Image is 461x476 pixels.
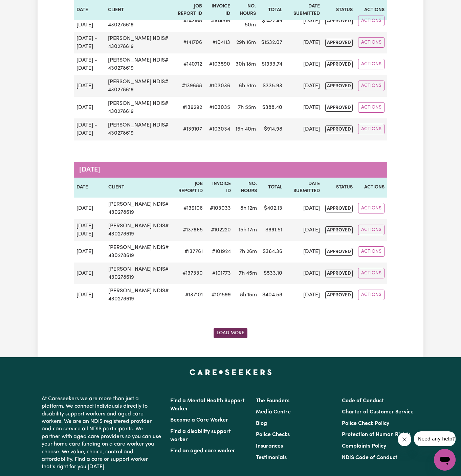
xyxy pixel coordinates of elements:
a: Complaints Policy [342,444,386,449]
button: Actions [358,203,385,213]
button: Actions [358,37,385,48]
td: #104516 [205,10,233,32]
a: The Founders [256,398,289,404]
a: Find a disability support worker [170,429,231,443]
td: [DATE] [74,97,105,118]
span: 15 hours 17 minutes [239,227,257,233]
span: approved [325,39,353,47]
td: # 137965 [174,219,206,241]
td: [DATE] - [DATE] [74,53,105,75]
td: [DATE] [285,75,323,97]
td: $ 335.93 [259,75,285,97]
span: approved [325,270,353,277]
th: Invoice ID [205,178,234,198]
span: 6 hours 51 minutes [239,83,256,89]
th: Total [260,178,285,198]
td: [DATE] [285,284,323,306]
td: $ 533.10 [260,263,285,284]
td: # 142158 [173,10,205,32]
td: [DATE] [74,263,106,284]
td: [PERSON_NAME] NDIS# 430278619 [105,10,173,32]
iframe: Close message [398,433,411,446]
span: approved [325,248,353,256]
td: #102220 [205,219,234,241]
button: Fetch older job reports [214,328,247,338]
iframe: Message from company [414,431,456,446]
th: Job Report ID [174,178,206,198]
td: [PERSON_NAME] NDIS# 430278619 [105,32,173,53]
caption: [DATE] [74,162,387,178]
td: [PERSON_NAME] NDIS# 430278619 [106,198,174,219]
a: Find an aged care worker [170,448,235,454]
td: [DATE] - [DATE] [74,219,106,241]
td: #101599 [205,284,234,306]
button: Actions [358,16,385,26]
td: [DATE] [74,198,106,219]
td: # 137330 [174,263,206,284]
a: Blog [256,421,267,426]
td: #103036 [205,75,233,97]
td: #101773 [205,263,234,284]
td: #103590 [205,53,233,75]
td: [PERSON_NAME] NDIS# 430278619 [106,219,174,241]
td: [DATE] [285,198,323,219]
td: $ 402.13 [260,198,285,219]
a: Media Centre [256,409,291,415]
th: Actions [355,178,387,198]
td: $ 891.51 [260,219,285,241]
span: 22 hours 50 minutes [245,14,256,28]
button: Actions [358,81,385,91]
td: [PERSON_NAME] NDIS# 430278619 [106,284,174,306]
td: #103034 [205,118,233,140]
span: 7 hours 26 minutes [239,249,257,254]
span: 29 hours 16 minutes [236,40,256,45]
td: # 139292 [173,97,205,118]
span: approved [325,205,353,212]
td: $ 1477.49 [259,10,285,32]
td: [DATE] [285,263,323,284]
a: Become a Care Worker [170,417,228,423]
span: approved [325,17,353,25]
a: Find a Mental Health Support Worker [170,398,245,412]
button: Actions [358,59,385,69]
td: [DATE] [74,75,105,97]
button: Actions [358,290,385,300]
span: 8 hours 15 minutes [240,292,257,298]
td: [DATE] [285,53,323,75]
td: [PERSON_NAME] NDIS# 430278619 [106,241,174,263]
td: [DATE] [285,219,323,241]
td: [DATE] [285,241,323,263]
span: approved [325,226,353,234]
td: # 139688 [173,75,205,97]
td: $ 404.58 [260,284,285,306]
td: [DATE] [285,10,323,32]
td: [DATE] - [DATE] [74,10,105,32]
iframe: Button to launch messaging window [434,449,456,471]
td: [PERSON_NAME] NDIS# 430278619 [105,118,173,140]
td: [PERSON_NAME] NDIS# 430278619 [105,75,173,97]
td: #103033 [205,198,234,219]
td: [DATE] [74,284,106,306]
td: [DATE] [285,118,323,140]
span: approved [325,126,353,133]
td: $ 388.40 [259,97,285,118]
button: Actions [358,246,385,257]
span: 8 hours 12 minutes [240,206,257,211]
td: #101924 [205,241,234,263]
td: [PERSON_NAME] NDIS# 430278619 [105,97,173,118]
td: $ 1933.74 [259,53,285,75]
td: [DATE] - [DATE] [74,118,105,140]
span: approved [325,82,353,90]
td: # 137101 [174,284,206,306]
span: approved [325,61,353,68]
a: NDIS Code of Conduct [342,455,397,460]
td: #103035 [205,97,233,118]
td: [PERSON_NAME] NDIS# 430278619 [106,263,174,284]
a: Charter of Customer Service [342,409,414,415]
span: 7 hours 45 minutes [239,271,257,276]
p: At Careseekers we are more than just a platform. We connect individuals directly to disability su... [42,392,162,474]
td: # 137761 [174,241,206,263]
td: $ 914.98 [259,118,285,140]
button: Actions [358,102,385,113]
